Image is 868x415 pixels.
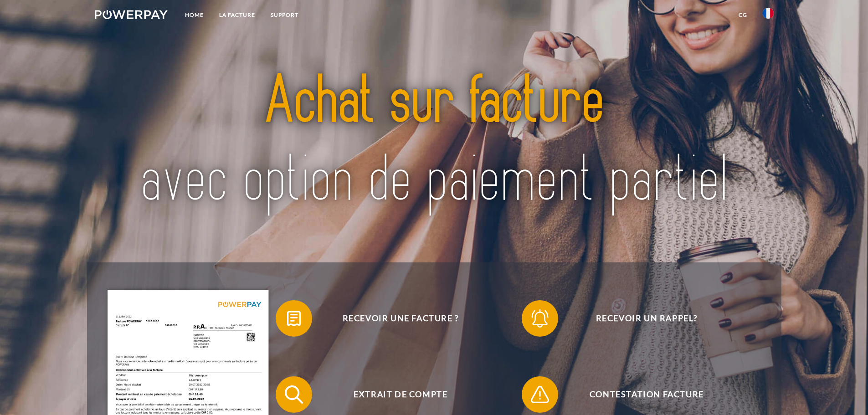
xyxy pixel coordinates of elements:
[95,10,168,19] img: logo-powerpay-white.svg
[263,7,306,23] a: Support
[276,376,513,413] button: Extrait de compte
[177,7,211,23] a: Home
[289,300,512,337] span: Recevoir une facture ?
[731,7,755,23] a: CG
[276,300,513,337] button: Recevoir une facture ?
[535,300,758,337] span: Recevoir un rappel?
[522,300,759,337] button: Recevoir un rappel?
[529,307,551,330] img: qb_bell.svg
[211,7,263,23] a: LA FACTURE
[529,383,551,406] img: qb_warning.svg
[522,376,759,413] button: Contestation Facture
[128,41,740,241] img: title-powerpay_fr.svg
[282,307,305,330] img: qb_bill.svg
[282,383,305,406] img: qb_search.svg
[289,376,512,413] span: Extrait de compte
[535,376,758,413] span: Contestation Facture
[763,8,774,19] img: fr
